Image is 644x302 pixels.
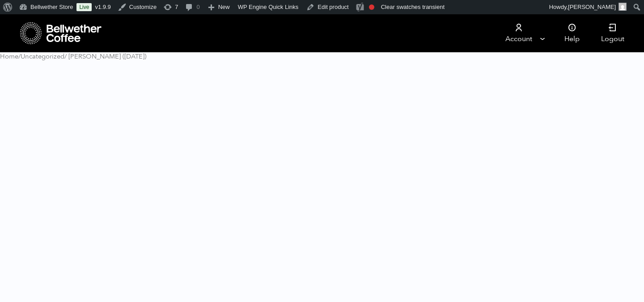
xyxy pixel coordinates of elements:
[21,52,64,61] a: Uncategorized
[369,4,374,10] div: Focus keyphrase not set
[568,4,616,10] span: [PERSON_NAME]
[590,14,635,52] a: Logout
[76,3,92,11] a: Live
[491,14,546,52] a: Account
[554,14,590,52] a: Help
